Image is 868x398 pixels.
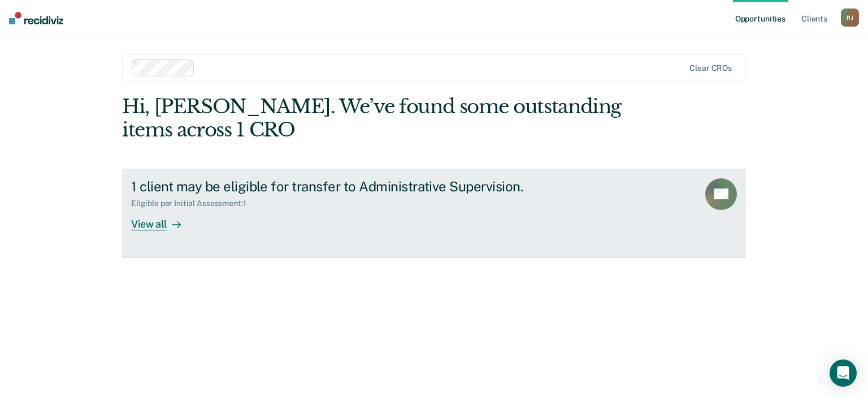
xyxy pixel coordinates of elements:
button: RJ [841,8,859,27]
div: R J [841,8,859,27]
div: Hi, [PERSON_NAME]. We’ve found some outstanding items across 1 CRO [122,95,621,142]
a: 1 client may be eligible for transfer to Administrative Supervision.Eligible per Initial Assessme... [122,169,746,258]
div: Clear CROs [689,63,732,73]
div: Eligible per Initial Assessment : 1 [131,199,255,208]
img: Recidiviz [9,12,63,24]
div: 1 client may be eligible for transfer to Administrative Supervision. [131,178,528,195]
div: View all [131,208,194,230]
div: Open Intercom Messenger [830,360,857,387]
